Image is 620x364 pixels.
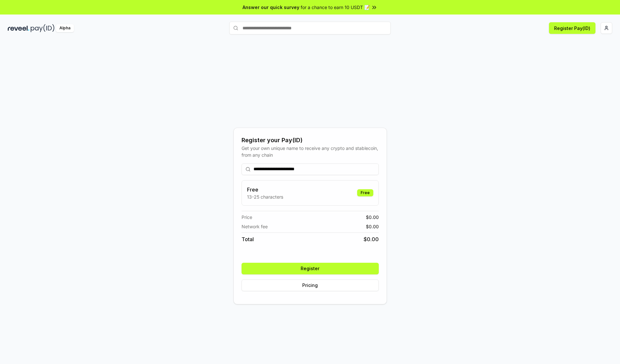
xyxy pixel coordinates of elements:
[242,235,254,243] span: Total
[247,193,283,200] p: 13-25 characters
[364,235,379,243] span: $ 0.00
[242,136,379,145] div: Register your Pay(ID)
[242,263,379,274] button: Register
[242,214,252,221] span: Price
[242,280,379,291] button: Pricing
[56,24,74,32] div: Alpha
[31,24,55,32] img: pay_id
[242,145,379,158] div: Get your own unique name to receive any crypto and stablecoin, from any chain
[247,186,283,193] h3: Free
[242,223,268,230] span: Network fee
[301,4,370,11] span: for a chance to earn 10 USDT 📝
[366,223,379,230] span: $ 0.00
[357,189,373,196] div: Free
[8,24,29,32] img: reveel_dark
[366,214,379,221] span: $ 0.00
[243,4,299,11] span: Answer our quick survey
[549,22,595,34] button: Register Pay(ID)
